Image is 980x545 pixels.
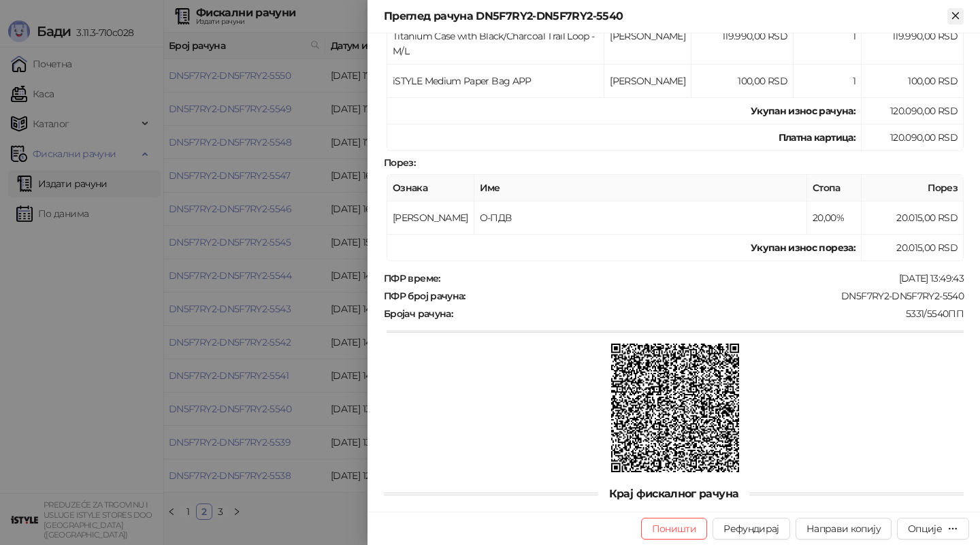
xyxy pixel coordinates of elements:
button: Рефундирај [713,518,790,540]
strong: Бројач рачуна : [384,308,453,320]
td: 100,00 RSD [862,65,964,98]
span: Крај фискалног рачуна [598,487,750,500]
td: [PERSON_NAME] [604,65,691,98]
td: 20.015,00 RSD [862,235,964,261]
strong: Укупан износ пореза: [751,242,855,254]
div: 5331/5540ПП [454,308,965,320]
strong: ПФР време : [384,272,440,284]
div: [DATE] 13:49:43 [442,272,965,284]
button: Close [947,8,964,24]
th: Ознака [387,175,474,201]
div: DN5F7RY2-DN5F7RY2-5540 [467,290,965,302]
td: 20.015,00 RSD [862,201,964,235]
td: 119.990,00 RSD [691,8,794,65]
strong: Платна картица : [779,131,855,144]
td: 120.090,00 RSD [862,98,964,125]
td: Apple Watch Ultra 3 Cellular 49mm Black Titanium Case with Black/Charcoal Trail Loop - M/L [387,8,604,65]
td: [PERSON_NAME] [604,8,691,65]
div: Опције [908,523,942,535]
td: 119.990,00 RSD [862,8,964,65]
img: QR код [611,344,740,472]
td: 100,00 RSD [691,65,794,98]
th: Порез [862,175,964,201]
th: Стопа [807,175,862,201]
strong: ПФР број рачуна : [384,290,465,302]
div: Преглед рачуна DN5F7RY2-DN5F7RY2-5540 [384,8,947,24]
strong: Укупан износ рачуна : [751,105,855,117]
td: iSTYLE Medium Paper Bag APP [387,65,604,98]
th: Име [474,175,807,201]
td: 120.090,00 RSD [862,125,964,151]
td: О-ПДВ [474,201,807,235]
td: [PERSON_NAME] [387,201,474,235]
button: Поништи [641,518,708,540]
button: Направи копију [796,518,892,540]
strong: Порез : [384,156,415,169]
td: 20,00% [807,201,862,235]
td: 1 [794,65,862,98]
span: Направи копију [806,523,881,535]
td: 1 [794,8,862,65]
button: Опције [897,518,969,540]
